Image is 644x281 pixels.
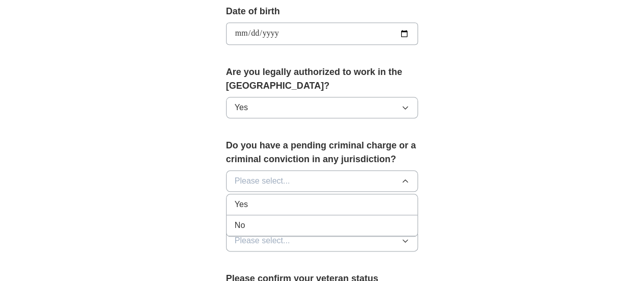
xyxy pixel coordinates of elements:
button: Yes [226,97,418,118]
span: No [235,219,245,232]
label: Are you legally authorized to work in the [GEOGRAPHIC_DATA]? [226,65,418,93]
span: Please select... [235,175,290,187]
button: Please select... [226,170,418,192]
button: Please select... [226,230,418,251]
label: Do you have a pending criminal charge or a criminal conviction in any jurisdiction? [226,139,418,166]
span: Yes [235,198,248,211]
span: Yes [235,101,248,114]
span: Please select... [235,235,290,247]
label: Date of birth [226,5,418,18]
